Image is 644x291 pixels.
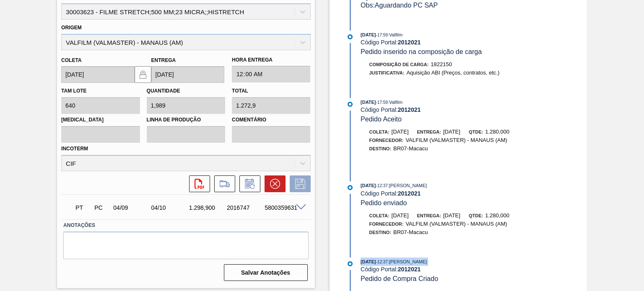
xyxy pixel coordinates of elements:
[405,221,507,227] span: VALFILM (VALMASTER) - MANAUS (AM)
[260,175,286,192] div: Cancelar pedido
[376,33,388,37] span: - 17:59
[361,100,376,105] span: [DATE]
[431,61,452,67] span: 1822150
[147,88,180,94] label: Quantidade
[63,219,308,232] label: Anotações
[225,204,266,211] div: 2016747
[417,213,441,218] span: Entrega:
[361,266,560,273] div: Código Portal:
[348,185,353,190] img: atual
[406,70,499,76] span: Aquisição ABI (Preços, contratos, etc.)
[361,32,376,37] span: [DATE]
[232,114,310,126] label: Comentário
[138,70,148,80] img: locked
[61,88,86,94] label: Tam lote
[398,190,421,197] strong: 2012021
[348,34,353,39] img: atual
[398,39,421,46] strong: 2012021
[398,266,421,273] strong: 2012021
[388,183,427,188] span: : [PERSON_NAME]
[111,204,153,211] div: 04/09/2025
[147,114,225,126] label: Linha de Produção
[485,129,509,135] span: 1.280,000
[369,213,390,218] span: Coleta:
[361,190,560,197] div: Código Portal:
[369,146,392,151] span: Destino:
[388,32,402,37] span: : Valfilm
[376,260,388,264] span: - 12:37
[405,137,507,143] span: VALFILM (VALMASTER) - MANAUS (AM)
[376,100,388,105] span: - 17:59
[393,145,428,152] span: BR07-Macacu
[232,54,310,66] label: Hora Entrega
[361,275,438,282] span: Pedido de Compra Criado
[61,25,82,31] label: Origem
[369,138,404,143] span: Fornecedor:
[369,230,392,235] span: Destino:
[61,57,81,63] label: Coleta
[388,259,427,264] span: : [PERSON_NAME]
[75,204,90,211] p: PT
[443,129,460,135] span: [DATE]
[469,129,483,134] span: Qtde:
[361,183,376,188] span: [DATE]
[187,204,229,211] div: 1.298,900
[369,129,390,134] span: Coleta:
[393,229,428,235] span: BR07-Macacu
[369,221,404,227] span: Fornecedor:
[61,66,134,83] input: dd/mm/yyyy
[232,88,248,94] label: Total
[151,66,224,83] input: dd/mm/yyyy
[361,48,482,55] span: Pedido inserido na composição de carga
[417,129,441,134] span: Entrega:
[485,212,509,219] span: 1.280,000
[369,70,405,75] span: Justificativa:
[348,102,353,107] img: atual
[392,212,409,219] span: [DATE]
[210,175,235,192] div: Ir para Composição de Carga
[469,213,483,218] span: Qtde:
[262,204,304,211] div: 5800359631
[61,114,140,126] label: [MEDICAL_DATA]
[361,106,560,113] div: Código Portal:
[224,264,308,281] button: Salvar Anotações
[361,2,438,9] span: Obs: Aguardando PC SAP
[151,57,176,63] label: Entrega
[92,204,111,211] div: Pedido de Compra
[185,175,210,192] div: Abrir arquivo PDF
[348,261,353,266] img: atual
[61,146,88,152] label: Incoterm
[361,259,376,264] span: [DATE]
[73,198,92,217] div: Pedido em Trânsito
[135,66,151,83] button: locked
[361,199,407,206] span: Pedido enviado
[376,183,388,188] span: - 12:37
[388,100,402,105] span: : Valfilm
[398,106,421,113] strong: 2012021
[361,39,560,46] div: Código Portal:
[443,212,460,219] span: [DATE]
[235,175,260,192] div: Informar alteração no pedido
[286,175,311,192] div: Salvar Pedido
[392,129,409,135] span: [DATE]
[369,62,429,67] span: Composição de Carga :
[361,116,402,123] span: Pedido Aceito
[149,204,191,211] div: 04/10/2025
